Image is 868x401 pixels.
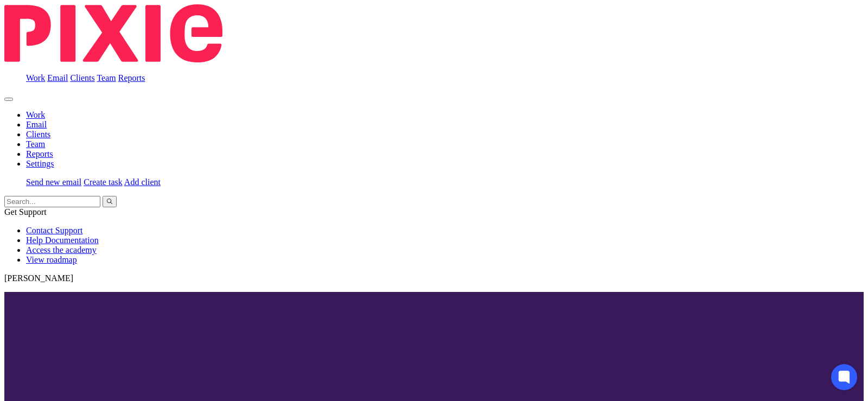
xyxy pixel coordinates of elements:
[103,196,117,207] button: Search
[4,4,222,62] img: Pixie
[84,177,123,187] a: Create task
[26,149,53,158] a: Reports
[26,235,99,245] a: Help Documentation
[97,73,116,82] a: Team
[26,245,97,254] a: Access the academy
[26,110,45,119] a: Work
[47,73,68,82] a: Email
[26,226,82,235] a: Contact Support
[4,207,47,217] span: Get Support
[70,73,94,82] a: Clients
[4,273,864,283] p: [PERSON_NAME]
[26,139,45,149] a: Team
[26,130,50,139] a: Clients
[26,255,77,264] a: View roadmap
[118,73,145,82] a: Reports
[26,73,45,82] a: Work
[26,120,47,129] a: Email
[26,159,54,168] a: Settings
[124,177,161,187] a: Add client
[4,196,100,207] input: Search
[26,177,81,187] a: Send new email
